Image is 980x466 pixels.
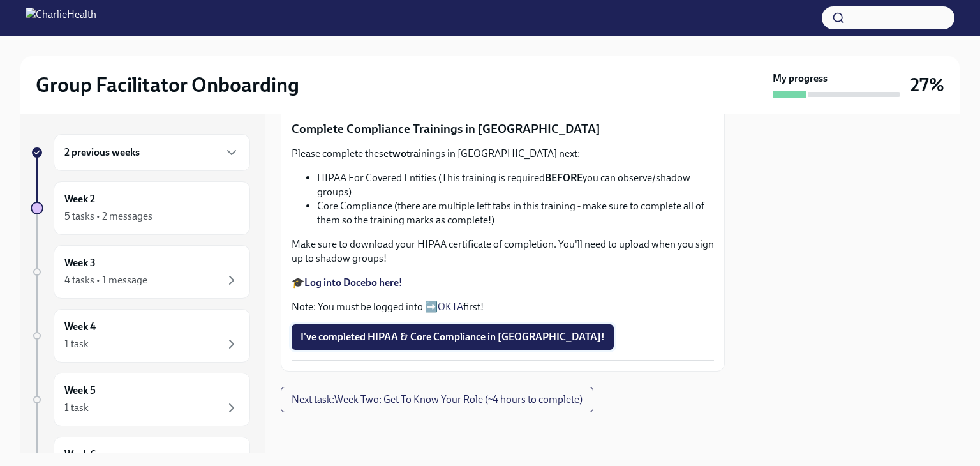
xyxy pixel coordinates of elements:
h6: Week 5 [64,384,96,398]
a: OKTA [438,301,463,313]
h6: Week 4 [64,320,96,334]
button: Next task:Week Two: Get To Know Your Role (~4 hours to complete) [281,387,593,412]
div: 2 previous weeks [54,134,250,171]
a: Week 51 task [31,373,250,426]
h6: 2 previous weeks [64,146,140,160]
p: Complete Compliance Trainings in [GEOGRAPHIC_DATA] [292,121,714,137]
p: 🎓 [292,276,714,290]
h6: Week 3 [64,256,96,270]
a: Log into Docebo here! [304,276,403,289]
h6: Week 6 [64,447,96,462]
img: CharlieHealth [26,8,96,28]
span: Next task : Week Two: Get To Know Your Role (~4 hours to complete) [292,393,583,406]
strong: two [389,147,406,160]
div: 5 tasks • 2 messages [64,209,152,223]
button: I've completed HIPAA & Core Compliance in [GEOGRAPHIC_DATA]! [292,324,614,350]
strong: BEFORE [545,172,583,184]
p: Note: You must be logged into ➡️ first! [292,300,714,314]
p: Please complete these trainings in [GEOGRAPHIC_DATA] next: [292,147,714,161]
li: HIPAA For Covered Entities (This training is required you can observe/shadow groups) [317,171,714,199]
div: 1 task [64,401,89,415]
a: Week 41 task [31,309,250,363]
li: Core Compliance (there are multiple left tabs in this training - make sure to complete all of the... [317,199,714,227]
strong: My progress [773,71,828,86]
a: Week 25 tasks • 2 messages [31,181,250,235]
p: Make sure to download your HIPAA certificate of completion. You'll need to upload when you sign u... [292,237,714,266]
h2: Group Facilitator Onboarding [36,72,299,98]
div: 4 tasks • 1 message [64,273,147,287]
h3: 27% [910,73,944,96]
a: Week 34 tasks • 1 message [31,245,250,299]
h6: Week 2 [64,192,95,206]
span: I've completed HIPAA & Core Compliance in [GEOGRAPHIC_DATA]! [301,331,605,343]
div: 1 task [64,337,89,351]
